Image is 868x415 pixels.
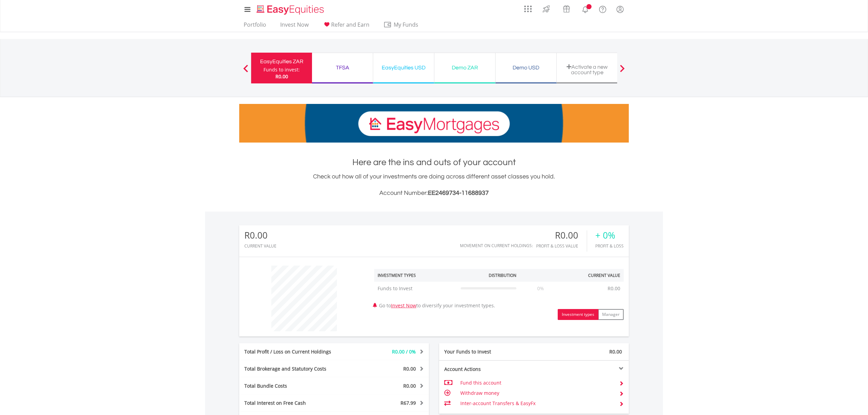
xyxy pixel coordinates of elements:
[239,348,350,355] div: Total Profit / Loss on Current Holdings
[460,388,614,398] td: Withdraw money
[239,104,629,143] img: EasyMortage Promotion Banner
[239,365,350,372] div: Total Brokerage and Statutory Costs
[595,230,624,240] div: + 0%
[577,2,594,15] a: Notifications
[556,2,577,14] a: Vouchers
[244,244,276,248] div: CURRENT VALUE
[383,20,428,29] span: My Funds
[460,243,533,248] div: Movement on Current Holdings:
[594,2,611,15] a: FAQ's and Support
[244,230,276,240] div: R0.00
[369,262,629,320] div: Go to to diversify your investment types.
[439,348,534,355] div: Your Funds to Invest
[277,21,311,32] a: Invest Now
[561,64,613,75] div: Activate a new account type
[331,21,369,28] span: Refer and Earn
[275,73,288,80] span: R0.00
[374,282,457,295] td: Funds to Invest
[438,63,491,72] div: Demo ZAR
[374,269,457,282] th: Investment Types
[401,400,416,406] span: R67.99
[536,244,587,248] div: Profit & Loss Value
[460,378,614,388] td: Fund this account
[316,63,369,72] div: TFSA
[541,3,552,14] img: thrive-v2.svg
[239,400,350,406] div: Total Interest on Free Cash
[609,348,622,355] span: R0.00
[403,383,416,389] span: R0.00
[255,57,308,66] div: EasyEquities ZAR
[255,4,327,15] img: EasyEquities_Logo.png
[598,309,624,320] button: Manager
[403,365,416,372] span: R0.00
[377,63,430,72] div: EasyEquities USD
[489,272,516,278] div: Distribution
[520,2,536,13] a: AppsGrid
[561,269,624,282] th: Current Value
[536,230,587,240] div: R0.00
[241,21,269,32] a: Portfolio
[561,3,572,14] img: vouchers-v2.svg
[239,383,350,389] div: Total Bundle Costs
[524,5,532,13] img: grid-menu-icon.svg
[239,188,629,198] h3: Account Number:
[595,244,624,248] div: Profit & Loss
[611,2,629,17] a: My Profile
[254,2,327,15] a: Home page
[558,309,598,320] button: Investment types
[439,366,534,373] div: Account Actions
[428,190,489,196] span: EE2469734-11688937
[500,63,552,72] div: Demo USD
[391,302,416,309] a: Invest Now
[239,156,629,169] h1: Here are the ins and outs of your account
[604,282,624,295] td: R0.00
[392,348,416,355] span: R0.00 / 0%
[520,282,561,295] td: 0%
[460,398,614,409] td: Inter-account Transfers & EasyFx
[320,21,372,32] a: Refer and Earn
[263,66,300,73] div: Funds to invest:
[239,172,629,198] div: Check out how all of your investments are doing across different asset classes you hold.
